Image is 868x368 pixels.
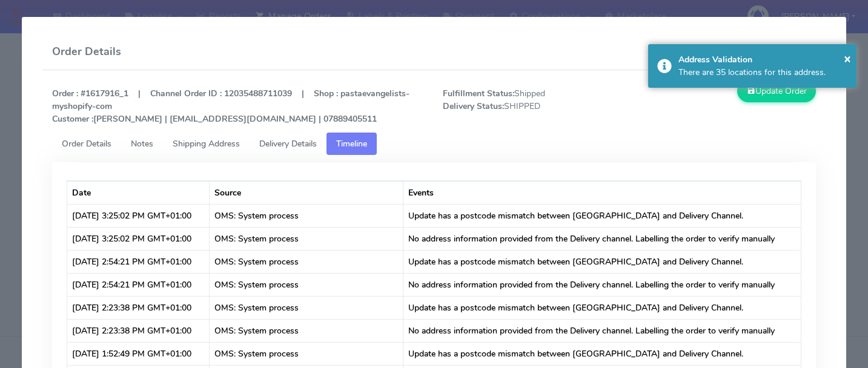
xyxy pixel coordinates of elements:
td: OMS: System process [210,273,403,296]
td: [DATE] 1:52:49 PM GMT+01:00 [67,342,210,365]
td: [DATE] 3:25:02 PM GMT+01:00 [67,227,210,250]
td: Update has a postcode mismatch between [GEOGRAPHIC_DATA] and Delivery Channel. [403,204,801,227]
div: Address Validation [678,53,847,66]
button: Close [844,50,851,68]
strong: Order : #1617916_1 | Channel Order ID : 12035488711039 | Shop : pastaevangelists-myshopify-com [P... [52,88,409,125]
td: OMS: System process [210,319,403,342]
td: OMS: System process [210,204,403,227]
td: [DATE] 2:54:21 PM GMT+01:00 [67,250,210,273]
span: Notes [131,138,153,149]
th: Source [210,181,403,204]
div: There are 35 locations for this address. [678,66,847,79]
td: Update has a postcode mismatch between [GEOGRAPHIC_DATA] and Delivery Channel. [403,250,801,273]
td: Update has a postcode mismatch between [GEOGRAPHIC_DATA] and Delivery Channel. [403,296,801,319]
td: [DATE] 2:23:38 PM GMT+01:00 [67,296,210,319]
button: Close [798,34,826,66]
th: Date [67,181,210,204]
span: Timeline [336,138,367,149]
span: Order Details [62,138,111,149]
td: [DATE] 2:23:38 PM GMT+01:00 [67,319,210,342]
button: Update Order [737,80,816,102]
td: [DATE] 2:54:21 PM GMT+01:00 [67,273,210,296]
td: OMS: System process [210,342,403,365]
th: Events [403,181,801,204]
span: Delivery Details [259,138,317,149]
td: No address information provided from the Delivery channel. Labelling the order to verify manually [403,273,801,296]
td: [DATE] 3:25:02 PM GMT+01:00 [67,204,210,227]
h4: Order Details [52,44,121,60]
span: Shipped SHIPPED [434,87,629,125]
td: OMS: System process [210,250,403,273]
strong: Fulfillment Status: [443,88,514,99]
span: Shipping Address [173,138,240,149]
td: OMS: System process [210,296,403,319]
td: No address information provided from the Delivery channel. Labelling the order to verify manually [403,319,801,342]
ul: Tabs [52,133,816,155]
strong: Delivery Status: [443,100,504,112]
td: Update has a postcode mismatch between [GEOGRAPHIC_DATA] and Delivery Channel. [403,342,801,365]
span: × [844,50,851,67]
td: No address information provided from the Delivery channel. Labelling the order to verify manually [403,227,801,250]
strong: Customer : [52,113,93,125]
td: OMS: System process [210,227,403,250]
